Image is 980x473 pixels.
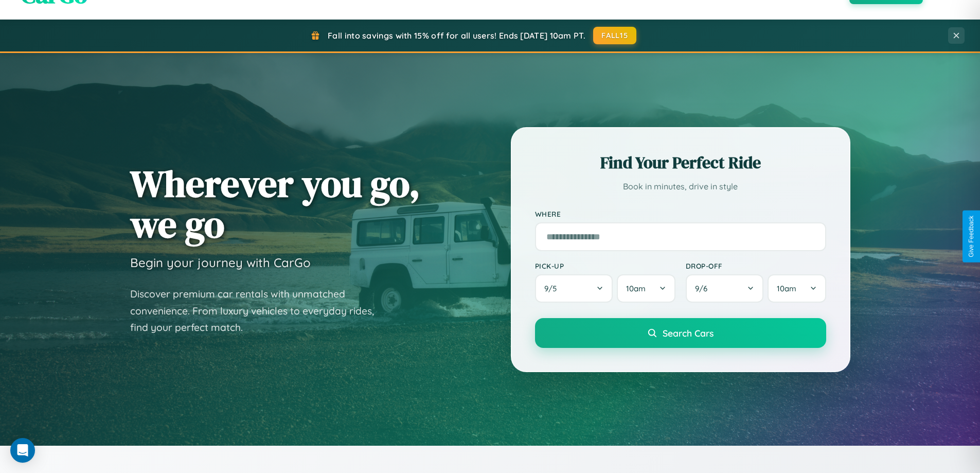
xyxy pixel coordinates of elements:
span: 9 / 6 [695,284,712,293]
div: Give Feedback [968,216,975,257]
label: Where [535,209,826,218]
span: 10am [626,284,646,293]
label: Drop-off [686,261,826,270]
button: 10am [768,274,826,303]
label: Pick-up [535,261,675,270]
button: 9/5 [535,274,613,303]
span: Search Cars [663,327,714,339]
span: 10am [777,284,796,293]
h2: Find Your Perfect Ride [535,151,826,174]
button: Search Cars [535,318,826,348]
h1: Wherever you go, we go [130,163,420,244]
p: Book in minutes, drive in style [535,179,826,194]
button: FALL15 [593,27,636,44]
div: Open Intercom Messenger [10,438,35,463]
button: 10am [617,274,675,303]
button: 9/6 [686,274,764,303]
span: 9 / 5 [544,284,562,293]
p: Discover premium car rentals with unmatched convenience. From luxury vehicles to everyday rides, ... [130,286,387,336]
h3: Begin your journey with CarGo [130,255,311,270]
span: Fall into savings with 15% off for all users! Ends [DATE] 10am PT. [328,30,585,41]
